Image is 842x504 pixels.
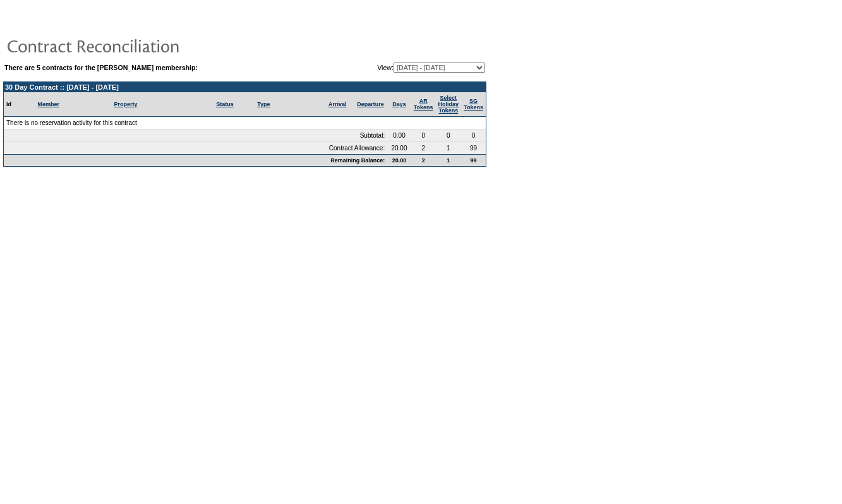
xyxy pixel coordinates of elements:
[4,129,387,142] td: Subtotal:
[387,154,411,166] td: 20.00
[4,117,486,129] td: There is no reservation activity for this contract
[387,129,411,142] td: 0.00
[461,129,486,142] td: 0
[411,129,436,142] td: 0
[4,92,35,117] td: Id
[436,142,462,154] td: 1
[411,154,436,166] td: 2
[4,154,387,166] td: Remaining Balance:
[328,101,347,107] a: Arrival
[464,98,483,111] a: SGTokens
[438,95,459,114] a: Select HolidayTokens
[4,142,387,154] td: Contract Allowance:
[414,98,433,111] a: ARTokens
[257,101,270,107] a: Type
[4,82,486,92] td: 30 Day Contract :: [DATE] - [DATE]
[436,154,462,166] td: 1
[114,101,138,107] a: Property
[387,142,411,154] td: 20.00
[436,129,462,142] td: 0
[313,63,485,73] td: View:
[216,101,234,107] a: Status
[461,142,486,154] td: 99
[37,101,59,107] a: Member
[4,64,198,71] b: There are 5 contracts for the [PERSON_NAME] membership:
[6,33,259,58] img: pgTtlContractReconciliation.gif
[392,101,406,107] a: Days
[461,154,486,166] td: 99
[411,142,436,154] td: 2
[357,101,384,107] a: Departure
